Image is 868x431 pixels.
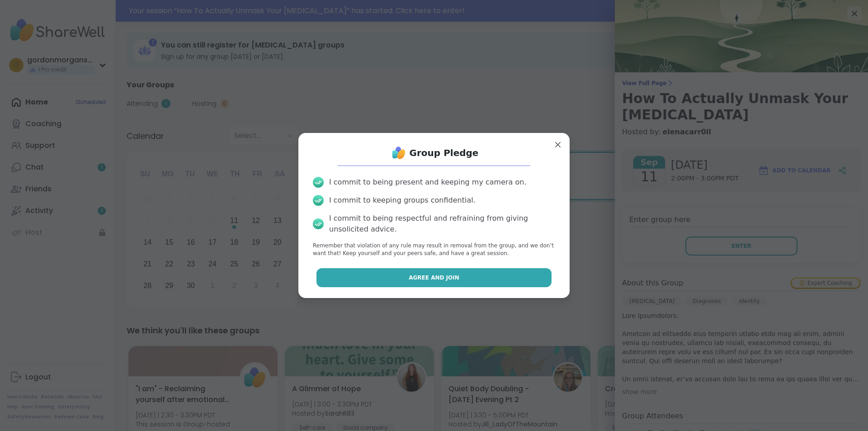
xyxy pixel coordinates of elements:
div: I commit to being present and keeping my camera on. [329,177,526,188]
button: Agree and Join [316,268,552,287]
h1: Group Pledge [410,147,479,159]
p: Remember that violation of any rule may result in removal from the group, and we don’t want that!... [313,242,555,257]
div: I commit to being respectful and refraining from giving unsolicited advice. [329,213,555,235]
span: Agree and Join [409,274,459,282]
div: I commit to keeping groups confidential. [329,195,476,206]
img: ShareWell Logo [390,144,408,162]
